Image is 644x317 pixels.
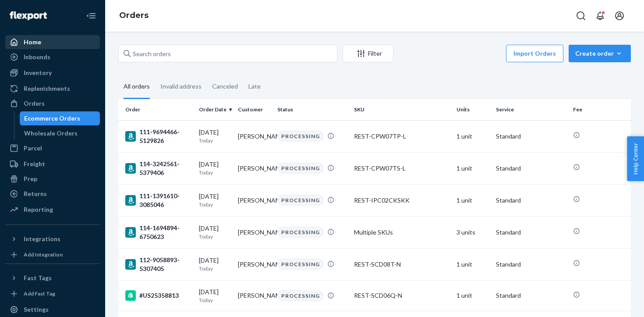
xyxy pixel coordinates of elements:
[124,75,150,99] div: All orders
[125,192,192,209] div: 111-1391610-3085046
[453,184,492,216] td: 1 unit
[277,130,324,142] div: PROCESSING
[112,3,156,28] ol: breadcrumbs
[125,160,192,177] div: 114-3242561-5379406
[199,128,231,144] div: [DATE]
[125,224,192,241] div: 114-1694894-6750623
[611,7,628,25] button: Open account menu
[5,66,100,80] a: Inventory
[234,120,274,152] td: [PERSON_NAME]
[354,291,449,300] div: REST-SCD06Q-N
[24,160,45,168] div: Freight
[572,7,590,25] button: Open Search Box
[24,175,37,183] div: Prep
[199,233,231,240] p: Today
[5,187,100,201] a: Returns
[119,11,149,20] a: Orders
[24,68,52,77] div: Inventory
[118,99,195,120] th: Order
[24,84,70,93] div: Replenishments
[354,132,449,141] div: REST-CPW07TP-L
[234,184,274,216] td: [PERSON_NAME]
[24,114,80,123] div: Ecommerce Orders
[24,144,42,153] div: Parcel
[496,132,566,141] p: Standard
[199,256,231,272] div: [DATE]
[5,203,100,217] a: Reporting
[24,129,78,138] div: Wholesale Orders
[24,305,49,314] div: Settings
[20,126,100,140] a: Wholesale Orders
[496,164,566,173] p: Standard
[627,136,644,181] span: Help Center
[354,196,449,205] div: REST-IPC02CKSKK
[453,120,492,152] td: 1 unit
[199,296,231,304] p: Today
[496,291,566,300] p: Standard
[234,152,274,184] td: [PERSON_NAME]
[343,45,393,62] button: Filter
[277,162,324,174] div: PROCESSING
[5,96,100,110] a: Orders
[20,111,100,125] a: Ecommerce Orders
[199,201,231,208] p: Today
[234,248,274,280] td: [PERSON_NAME]
[24,251,63,258] div: Add Integration
[125,290,192,301] div: #US25358813
[24,189,47,198] div: Returns
[5,50,100,64] a: Inbounds
[199,160,231,176] div: [DATE]
[118,45,337,62] input: Search orders
[506,45,563,62] button: Import Orders
[24,53,50,61] div: Inbounds
[453,152,492,184] td: 1 unit
[5,303,100,317] a: Settings
[248,75,261,98] div: Late
[24,274,52,282] div: Fast Tags
[453,216,492,248] td: 3 units
[277,258,324,270] div: PROCESSING
[10,11,47,20] img: Flexport logo
[195,99,235,120] th: Order Date
[453,99,492,120] th: Units
[277,226,324,238] div: PROCESSING
[5,141,100,155] a: Parcel
[24,38,41,46] div: Home
[199,169,231,176] p: Today
[354,260,449,269] div: REST-SCD08T-N
[350,216,453,248] td: Multiple SKUs
[24,99,45,108] div: Orders
[125,128,192,145] div: 111-9694466-5129826
[5,232,100,246] button: Integrations
[5,271,100,285] button: Fast Tags
[343,49,393,58] div: Filter
[569,45,631,62] button: Create order
[453,248,492,280] td: 1 unit
[24,235,60,243] div: Integrations
[5,172,100,186] a: Prep
[234,216,274,248] td: [PERSON_NAME]
[238,106,270,113] div: Customer
[5,35,100,49] a: Home
[277,290,324,302] div: PROCESSING
[5,157,100,171] a: Freight
[199,192,231,208] div: [DATE]
[496,260,566,269] p: Standard
[575,49,624,58] div: Create order
[354,164,449,173] div: REST-CPW07TS-L
[199,265,231,272] p: Today
[160,75,202,98] div: Invalid address
[277,194,324,206] div: PROCESSING
[199,224,231,240] div: [DATE]
[199,288,231,304] div: [DATE]
[274,99,351,120] th: Status
[212,75,238,98] div: Canceled
[5,249,100,260] a: Add Integration
[453,280,492,311] td: 1 unit
[234,280,274,311] td: [PERSON_NAME]
[82,7,100,25] button: Close Navigation
[350,99,453,120] th: SKU
[125,256,192,273] div: 112-9058893-5307405
[24,290,55,297] div: Add Fast Tag
[5,289,100,299] a: Add Fast Tag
